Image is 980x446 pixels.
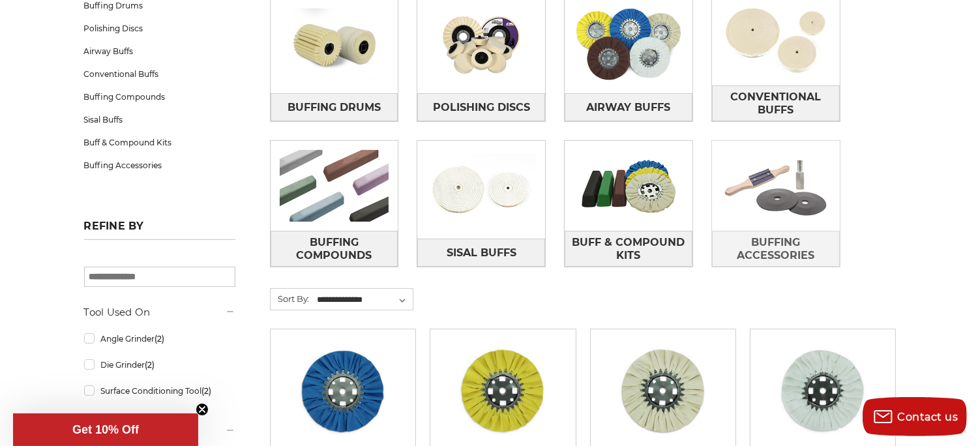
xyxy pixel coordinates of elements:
[271,93,398,121] a: Buffing Drums
[84,379,235,402] a: Surface Conditioning Tool
[291,338,395,443] img: blue mill treated 8 inch airway buffing wheel
[84,85,235,108] a: Buffing Compounds
[713,231,839,267] span: Buffing Accessories
[565,231,692,267] a: Buff & Compound Kits
[863,397,967,436] button: Contact us
[447,242,516,264] span: Sisal Buffs
[451,338,555,443] img: 8 x 3 x 5/8 airway buff yellow mill treatment
[84,40,235,63] a: Airway Buffs
[417,93,545,121] a: Polishing Discs
[712,141,840,231] img: Buffing Accessories
[713,86,839,121] span: Conventional Buffs
[84,353,235,376] a: Die Grinder
[84,17,235,40] a: Polishing Discs
[271,231,398,267] a: Buffing Compounds
[417,239,545,267] a: Sisal Buffs
[898,411,958,423] span: Contact us
[84,131,235,154] a: Buff & Compound Kits
[611,338,715,443] img: 8 inch untreated airway buffing wheel
[565,141,692,231] img: Buff & Compound Kits
[271,141,398,231] img: Buffing Compounds
[84,220,235,240] h5: Refine by
[145,360,155,370] span: (2)
[587,97,671,119] span: Airway Buffs
[565,231,692,267] span: Buff & Compound Kits
[84,154,235,177] a: Buffing Accessories
[201,386,211,396] span: (2)
[712,231,840,267] a: Buffing Accessories
[72,423,139,436] span: Get 10% Off
[288,97,381,119] span: Buffing Drums
[155,334,164,344] span: (2)
[271,231,398,267] span: Buffing Compounds
[271,289,310,308] label: Sort By:
[196,403,209,416] button: Close teaser
[84,108,235,131] a: Sisal Buffs
[771,338,875,443] img: 8 inch white domet flannel airway buffing wheel
[316,290,413,310] select: Sort By:
[565,93,692,121] a: Airway Buffs
[84,63,235,85] a: Conventional Buffs
[417,145,545,235] img: Sisal Buffs
[84,305,235,320] h5: Tool Used On
[712,85,840,121] a: Conventional Buffs
[13,413,198,446] div: Get 10% OffClose teaser
[84,327,235,350] a: Angle Grinder
[433,97,530,119] span: Polishing Discs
